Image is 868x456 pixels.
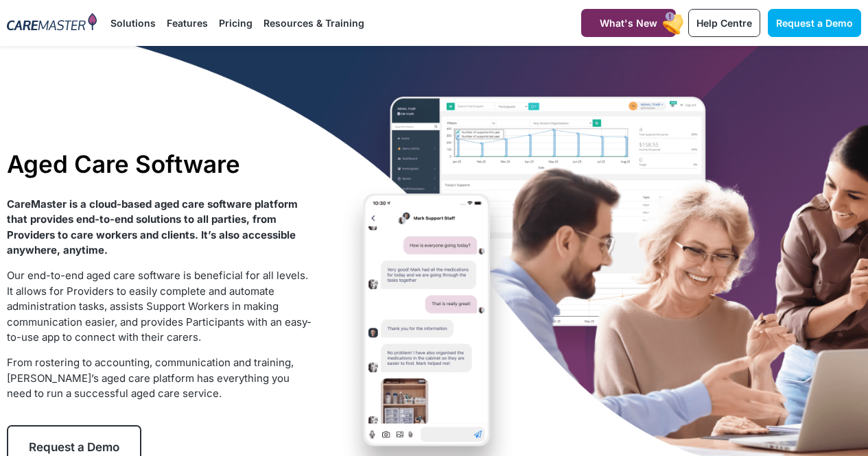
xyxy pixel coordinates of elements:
span: Our end-to-end aged care software is beneficial for all levels. It allows for Providers to easily... [7,269,312,344]
span: Request a Demo [776,17,853,29]
img: CareMaster Logo [7,13,97,33]
span: What's New [600,17,657,29]
strong: CareMaster is a cloud-based aged care software platform that provides end-to-end solutions to all... [7,197,298,257]
span: From rostering to accounting, communication and training, [PERSON_NAME]’s aged care platform has ... [7,356,294,400]
a: Request a Demo [768,9,861,37]
span: Help Centre [696,17,752,29]
a: Help Centre [688,9,760,37]
a: What's New [581,9,676,37]
h1: Aged Care Software [7,149,314,178]
span: Request a Demo [29,440,119,454]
